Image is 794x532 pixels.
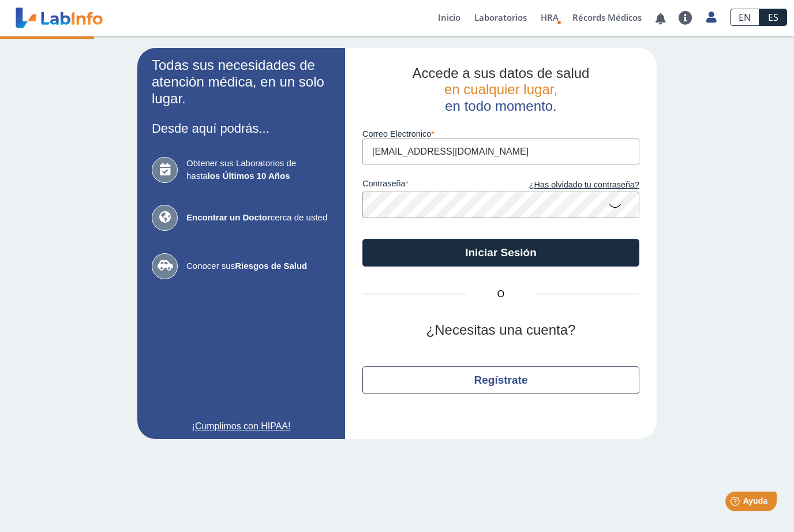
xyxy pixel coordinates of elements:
a: ¿Has olvidado tu contraseña? [501,179,639,192]
span: en cualquier lugar, [444,81,557,97]
b: los Últimos 10 Años [208,171,290,181]
button: Regístrate [362,366,639,394]
b: Riesgos de Salud [235,261,307,271]
span: cerca de usted [186,211,331,224]
a: ¡Cumplimos con HIPAA! [152,419,331,433]
b: Encontrar un Doctor [186,212,271,222]
label: Correo Electronico [362,129,639,138]
span: en todo momento. [445,98,556,114]
button: Iniciar Sesión [362,239,639,267]
span: Accede a sus datos de salud [413,65,590,81]
h2: Todas sus necesidades de atención médica, en un solo lugar. [152,57,331,107]
span: Conocer sus [186,260,331,273]
h3: Desde aquí podrás... [152,121,331,136]
span: HRA [541,12,559,23]
span: O [466,287,535,301]
a: ES [759,9,787,26]
a: EN [730,9,759,26]
span: Obtener sus Laboratorios de hasta [186,157,331,183]
iframe: Help widget launcher [691,487,781,519]
h2: ¿Necesitas una cuenta? [362,322,639,339]
label: contraseña [362,179,501,192]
